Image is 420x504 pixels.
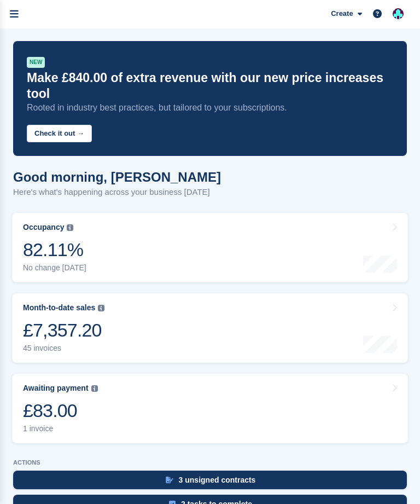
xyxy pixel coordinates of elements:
div: Month-to-date sales [23,303,95,312]
h1: Good morning, [PERSON_NAME] [13,170,221,184]
img: icon-info-grey-7440780725fd019a000dd9b08b2336e03edf1995a4989e88bcd33f0948082b44.svg [91,385,98,392]
a: Awaiting payment £83.00 1 invoice [12,374,408,443]
p: Here's what's happening across your business [DATE] [13,186,221,199]
div: Occupancy [23,223,64,232]
div: Awaiting payment [23,384,89,393]
div: £83.00 [23,399,98,422]
div: NEW [27,57,45,68]
a: Month-to-date sales £7,357.20 45 invoices [12,293,408,363]
img: icon-info-grey-7440780725fd019a000dd9b08b2336e03edf1995a4989e88bcd33f0948082b44.svg [67,224,73,231]
div: £7,357.20 [23,319,104,341]
img: icon-info-grey-7440780725fd019a000dd9b08b2336e03edf1995a4989e88bcd33f0948082b44.svg [98,305,104,311]
p: ACTIONS [13,459,407,466]
p: Rooted in industry best practices, but tailored to your subscriptions. [27,102,393,114]
span: Create [331,8,353,19]
a: 3 unsigned contracts [13,471,407,495]
div: 82.11% [23,239,86,261]
a: Occupancy 82.11% No change [DATE] [12,213,408,282]
button: Check it out → [27,125,92,143]
img: contract_signature_icon-13c848040528278c33f63329250d36e43548de30e8caae1d1a13099fd9432cc5.svg [166,477,173,483]
p: Make £840.00 of extra revenue with our new price increases tool [27,70,393,102]
div: 1 invoice [23,424,98,433]
img: Simon Gardner [393,8,404,19]
div: No change [DATE] [23,263,86,273]
div: 3 unsigned contracts [179,476,256,484]
div: 45 invoices [23,344,104,353]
